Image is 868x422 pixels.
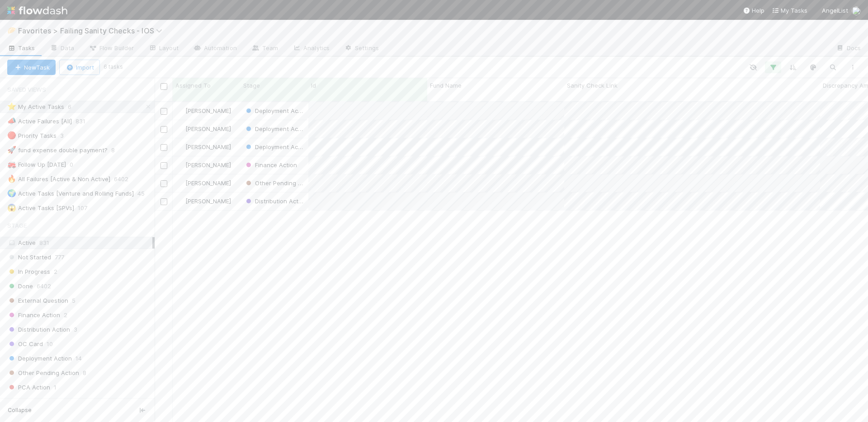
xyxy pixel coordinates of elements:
[160,83,167,90] input: Toggle All Rows Selected
[7,145,108,156] div: fund expense double payment?
[7,131,16,139] span: 🔴
[7,295,68,306] span: External Question
[114,173,137,185] span: 6402
[7,160,16,168] span: 🚒
[68,101,80,113] span: 6
[7,173,110,185] div: All Failures [Active & Non Active]
[75,353,82,364] span: 14
[244,197,307,205] span: Distribution Action
[7,43,35,52] span: Tasks
[185,143,231,150] span: [PERSON_NAME]
[185,179,231,187] span: [PERSON_NAME]
[244,125,309,132] span: Deployment Action
[176,124,231,133] div: [PERSON_NAME]
[37,281,51,292] span: 6402
[160,144,167,151] input: Toggle Row Selected
[7,116,72,127] div: Active Failures [All]
[7,266,50,277] span: In Progress
[7,324,70,335] span: Distribution Action
[7,103,16,110] span: ⭐
[83,367,86,379] span: 8
[7,237,152,249] div: Active
[337,42,386,56] a: Settings
[177,143,184,150] img: avatar_ddac2f35-6c49-494a-9355-db49d32eca49.png
[177,197,184,205] img: avatar_ddac2f35-6c49-494a-9355-db49d32eca49.png
[244,42,285,56] a: Team
[7,252,51,263] span: Not Started
[244,143,309,150] span: Deployment Action
[70,396,73,408] span: 0
[244,160,297,169] div: Finance Action
[185,125,231,132] span: [PERSON_NAME]
[64,309,67,321] span: 2
[430,81,462,90] span: Fund Name
[104,63,123,71] small: 6 tasks
[852,6,861,15] img: avatar_ddac2f35-6c49-494a-9355-db49d32eca49.png
[244,161,297,169] span: Finance Action
[7,281,33,292] span: Done
[7,353,72,364] span: Deployment Action
[111,145,124,156] span: 8
[311,81,316,90] span: Id
[7,130,57,141] div: Priority Tasks
[177,179,184,187] img: avatar_ddac2f35-6c49-494a-9355-db49d32eca49.png
[7,60,56,75] button: NewTask
[772,6,807,15] a: My Tasks
[186,42,244,56] a: Automation
[244,124,304,133] div: Deployment Action
[7,146,16,154] span: 🚀
[72,295,75,306] span: 5
[7,175,16,183] span: 🔥
[185,161,231,169] span: [PERSON_NAME]
[7,189,16,197] span: 🌍
[177,107,184,114] img: avatar_ddac2f35-6c49-494a-9355-db49d32eca49.png
[8,406,32,414] span: Collapse
[743,6,764,15] div: Help
[7,101,64,113] div: My Active Tasks
[42,42,81,56] a: Data
[160,162,167,169] input: Toggle Row Selected
[70,159,82,170] span: 0
[47,338,53,350] span: 10
[244,106,304,115] div: Deployment Action
[74,324,77,335] span: 3
[772,7,807,14] span: My Tasks
[175,81,211,90] span: Assigned To
[55,252,64,263] span: 777
[244,179,316,187] span: Other Pending Action
[243,81,260,90] span: Stage
[18,26,167,35] span: Favorites > Failing Sanity Checks - IOS
[185,107,231,114] span: [PERSON_NAME]
[822,7,848,14] span: AngelList
[7,159,66,170] div: Follow Up [DATE]
[81,42,141,56] a: Flow Builder
[7,338,43,350] span: OC Card
[7,202,74,214] div: Active Tasks [SPVs]
[244,142,304,151] div: Deployment Action
[244,178,304,188] div: Other Pending Action
[7,396,66,408] span: Payments Action
[160,180,167,187] input: Toggle Row Selected
[176,197,231,206] div: [PERSON_NAME]
[7,117,16,125] span: 📣
[89,43,134,52] span: Flow Builder
[567,81,618,90] span: Sanity Check Link
[244,107,309,114] span: Deployment Action
[177,125,184,132] img: avatar_ddac2f35-6c49-494a-9355-db49d32eca49.png
[54,266,57,277] span: 2
[244,197,304,206] div: Distribution Action
[39,239,49,246] span: 831
[137,188,154,199] span: 45
[7,3,67,18] img: logo-inverted-e16ddd16eac7371096b0.svg
[7,309,60,321] span: Finance Action
[141,42,186,56] a: Layout
[7,382,50,393] span: PCA Action
[59,60,100,75] button: Import
[176,106,231,115] div: [PERSON_NAME]
[160,198,167,205] input: Toggle Row Selected
[285,42,337,56] a: Analytics
[177,161,184,169] img: avatar_ddac2f35-6c49-494a-9355-db49d32eca49.png
[160,126,167,133] input: Toggle Row Selected
[176,178,231,188] div: [PERSON_NAME]
[829,42,868,56] a: Docs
